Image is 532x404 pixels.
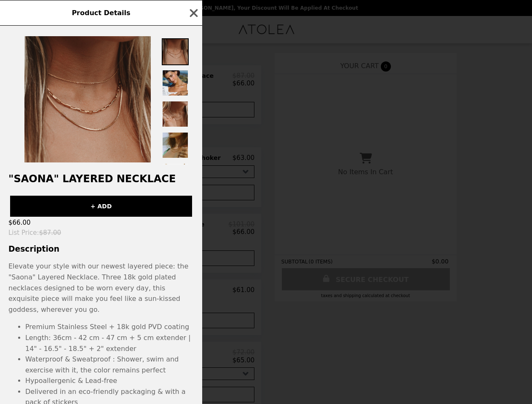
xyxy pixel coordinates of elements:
li: Hypoallergenic & Lead-free [25,375,194,386]
img: Thumbnail 4 [162,132,189,159]
span: Product Details [72,9,130,17]
button: + ADD [10,196,192,217]
img: Thumbnail 1 [162,38,189,65]
img: Thumbnail 3 [162,101,189,128]
span: $87.00 [39,229,61,237]
p: Three 18k gold plated necklaces designed to be worn every day, this exquisite piece will make you... [8,273,180,314]
img: Thumbnail 2 [162,69,189,96]
img: Default Title [24,36,151,162]
img: Thumbnail 5 [162,163,189,190]
li: Premium Stainless Steel + 18k gold PVD coating [25,322,194,332]
li: Length: 36cm - 42 cm - 47 cm + 5 cm extender | 14" - 16.5" - 18.5" + 2" extender [25,332,194,354]
p: Elevate your style with our newest layered piece: the "Saona" Layered Necklace. [8,262,188,281]
li: Waterproof & Sweatproof : Shower, swim and exercise with it, the color remains perfect [25,354,194,375]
